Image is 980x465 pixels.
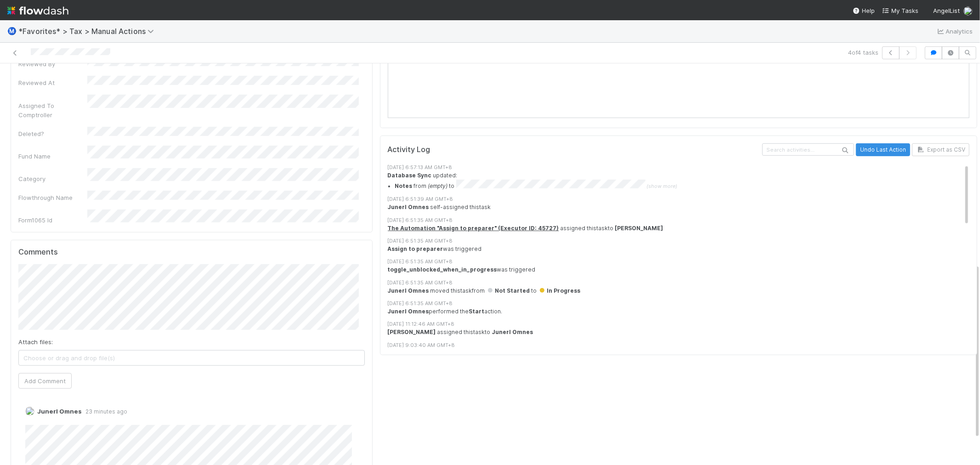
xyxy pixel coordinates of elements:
[18,59,87,68] div: Reviewed By
[853,6,875,15] div: Help
[856,143,910,156] button: Undo Last Action
[388,341,977,349] div: [DATE] 9:03:40 AM GMT+8
[388,287,429,294] strong: Junerl Omnes
[7,3,68,18] img: logo-inverted-e16ddd16eac7371096b0.svg
[18,101,87,119] div: Assigned To Comptroller
[647,183,678,190] span: (show more)
[388,308,429,315] strong: Junerl Omnes
[388,329,436,335] strong: [PERSON_NAME]
[388,287,977,295] div: moved this task from to
[492,329,533,335] strong: Junerl Omnes
[388,279,977,287] div: [DATE] 6:51:35 AM GMT+8
[388,307,977,316] div: performed the action.
[388,224,977,232] div: assigned this task to
[388,216,977,224] div: [DATE] 6:51:35 AM GMT+8
[848,48,878,57] span: 4 of 4 tasks
[18,215,87,225] div: Form1065 Id
[963,6,973,16] img: avatar_de77a991-7322-4664-a63d-98ba485ee9e0.png
[388,164,977,171] div: [DATE] 6:57:13 AM GMT+8
[388,145,760,154] h5: Activity Log
[82,408,127,415] span: 23 minutes ago
[882,7,918,14] span: My Tasks
[388,266,977,274] div: was triggered
[18,193,87,202] div: Flowthrough Name
[388,195,977,203] div: [DATE] 6:51:39 AM GMT+8
[388,328,977,336] div: assigned this task to
[882,6,918,15] a: My Tasks
[18,27,159,36] span: *Favorites* > Tax > Manual Actions
[388,258,977,266] div: [DATE] 6:51:35 AM GMT+8
[388,245,977,253] div: was triggered
[388,245,443,252] strong: Assign to preparer
[388,225,559,232] a: The Automation "Assign to preparer" (Executor ID: 45727)
[395,183,413,190] strong: Notes
[18,152,87,161] div: Fund Name
[18,248,365,257] h5: Comments
[37,408,82,415] span: Junerl Omnes
[388,203,977,211] div: self-assigned this task
[18,78,87,87] div: Reviewed At
[7,27,17,35] span: Ⓜ️
[18,174,87,183] div: Category
[762,143,854,156] input: Search activities...
[388,204,429,210] strong: Junerl Omnes
[388,300,977,307] div: [DATE] 6:51:35 AM GMT+8
[487,287,530,294] span: Not Started
[388,171,977,191] div: updated:
[388,172,432,179] strong: Database Sync
[395,180,977,191] summary: Notes from (empty) to (show more)
[25,407,34,416] img: avatar_de77a991-7322-4664-a63d-98ba485ee9e0.png
[912,143,969,156] button: Export as CSV
[18,129,87,138] div: Deleted?
[388,266,497,273] strong: toggle_unblocked_when_in_progress
[469,308,485,315] strong: Start
[18,337,53,346] label: Attach files:
[19,351,364,365] span: Choose or drag and drop file(s)
[428,183,448,190] em: (empty)
[388,320,977,328] div: [DATE] 11:12:46 AM GMT+8
[615,225,663,232] strong: [PERSON_NAME]
[538,287,581,294] span: In Progress
[936,26,973,37] a: Analytics
[388,237,977,245] div: [DATE] 6:51:35 AM GMT+8
[933,7,960,14] span: AngelList
[18,373,72,389] button: Add Comment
